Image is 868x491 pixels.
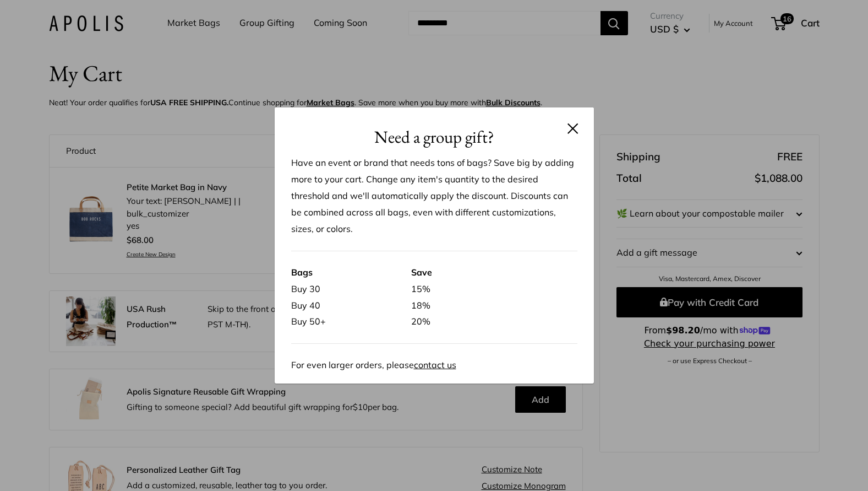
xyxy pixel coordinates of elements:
span: Buy 40 [291,300,320,311]
td: 18% [411,298,577,314]
p: Have an event or brand that needs tons of bags? Save big by adding more to your cart. Change any ... [291,155,577,238]
p: For even larger orders, please [291,357,577,374]
strong: Bags [291,267,313,278]
a: contact us [414,359,456,370]
td: 20% [411,314,577,330]
strong: Save [411,267,432,278]
h3: Need a group gift? [291,124,577,150]
span: Buy 50+ [291,316,326,327]
span: Buy 30 [291,283,320,294]
td: 15% [411,281,577,298]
